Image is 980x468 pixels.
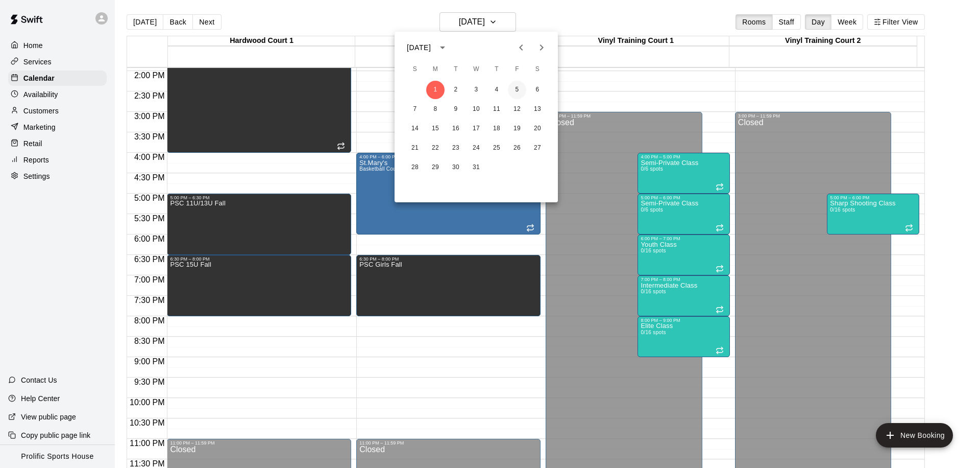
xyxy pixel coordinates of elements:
button: 26 [508,139,526,157]
span: Wednesday [467,59,485,80]
button: 30 [447,158,465,177]
button: 29 [426,158,445,177]
button: 4 [487,81,506,99]
button: 15 [426,120,445,138]
button: 5 [508,81,526,99]
button: 17 [467,120,485,138]
button: 9 [447,100,465,119]
button: 7 [406,100,424,119]
button: 31 [467,158,485,177]
button: 8 [426,100,445,119]
button: 14 [406,120,424,138]
span: Monday [426,59,445,80]
button: 6 [528,81,547,99]
button: 24 [467,139,485,157]
button: 25 [487,139,506,157]
button: 3 [467,81,485,99]
button: 12 [508,100,526,119]
button: 2 [447,81,465,99]
button: calendar view is open, switch to year view [434,39,451,56]
button: 11 [487,100,506,119]
span: Thursday [487,59,506,80]
button: Next month [531,37,552,58]
button: Previous month [511,37,531,58]
button: 28 [406,158,424,177]
button: 19 [508,120,526,138]
div: [DATE] [407,42,431,53]
span: Saturday [528,59,547,80]
button: 21 [406,139,424,157]
button: 18 [487,120,506,138]
button: 22 [426,139,445,157]
span: Friday [508,59,526,80]
button: 13 [528,100,547,119]
button: 10 [467,100,485,119]
button: 1 [426,81,445,99]
button: 27 [528,139,547,157]
span: Sunday [406,59,424,80]
button: 16 [447,120,465,138]
button: 23 [447,139,465,157]
button: 20 [528,120,547,138]
span: Tuesday [447,59,465,80]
